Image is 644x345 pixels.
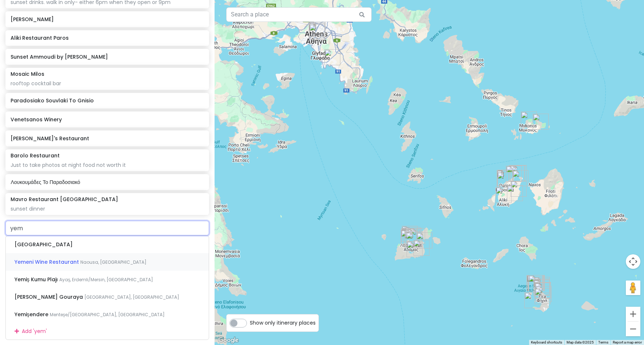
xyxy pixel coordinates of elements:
div: Paradosiako Souvlaki To Gnisio [324,49,340,65]
div: Polco Sailing, Boat tours and Catamaran Cruises to Milos Kleftiko and Poliegos [404,231,420,247]
span: Ayaş, Erdemli/Mersin, [GEOGRAPHIC_DATA] [59,277,153,283]
span: Yemiş Kumu Plajı [15,276,59,283]
h6: [PERSON_NAME]'s Restaurant [11,135,204,142]
div: Λουκουμάδες Το Παραδοσιακό [509,165,525,181]
div: Parthenon [309,23,325,39]
span: Map data ©2025 [567,340,594,344]
h6: Aliki Restaurant Paros [11,35,204,41]
span: Yemişendere [15,311,50,318]
div: City Break [535,282,551,298]
div: rooftop cocktail bar [11,80,204,87]
div: Arodo [497,170,513,186]
div: Manári Taverna [309,22,325,38]
a: Open this area in Google Maps (opens a new window) [216,336,240,345]
a: Report a map error [613,340,642,344]
h6: Venetsanos Winery [11,116,204,123]
div: Just to take photos at night food not worth it [11,162,204,168]
div: Klima [401,230,417,246]
div: Kapari Natural Resort [533,279,549,295]
div: One Of One Santorini [534,278,550,294]
div: Astakas Cafe Restaurant [401,230,417,246]
div: DanEri Yachts [404,232,420,248]
div: Sunset Ammoudi by Paraskevas [527,275,543,291]
h6: Barolo Restaurant [11,152,60,159]
div: Apeiron Blue Santorini [536,286,552,302]
span: Menteşe/[GEOGRAPHIC_DATA], [GEOGRAPHIC_DATA] [50,311,165,318]
input: Search a place [226,7,372,22]
div: Mouratos Bakery [404,230,420,246]
div: Venetsanos Winery [535,288,551,304]
div: Cove Paros [511,165,527,181]
a: Terms (opens in new tab) [598,340,608,344]
div: Parīlio, a Member of Design Hotels, Paros [506,166,522,182]
div: Aliki Restaurant Paros [496,187,512,203]
div: sunset dinner [11,205,204,212]
div: Nobu Hotel Santorini [534,277,550,293]
button: Zoom in [626,307,640,321]
div: Plaka Castle (Venetian Castle of Milos) [401,228,417,244]
div: Sirocco Volcanic Restaurant [413,240,429,256]
div: Firopotamos [402,226,418,242]
span: [PERSON_NAME] Gouraya [15,293,84,301]
div: Fyriplaka beach [407,241,423,257]
input: + Add place or address [5,221,209,235]
div: O! Hamos! Tavern [406,232,422,248]
h6: Sunset Ammoudi by [PERSON_NAME] [11,54,204,60]
div: Hotel Senia [508,165,524,181]
div: Canaves Oia Suites [528,275,544,291]
div: Domes White Coast Milos [409,228,425,244]
div: Cosme, a Luxury Collection Resort, Paros [511,165,527,181]
h6: [PERSON_NAME] [11,16,204,23]
h6: Paradosiako Souvlaki To Gnisio [11,97,204,104]
div: Portes View House [497,172,513,188]
div: MILOS COVE [416,232,432,248]
button: Map camera controls [626,254,640,269]
div: Barolo Restaurant [535,283,551,299]
div: Mystique, a Luxury Collection Hotel, Santorini [529,275,545,291]
div: Summer Senses Luxury Resort, a member of Small Luxury Hotels [511,181,527,197]
div: Pita Frank [509,165,525,181]
h6: Λουκουμάδες Το Παραδοσιακό [11,179,204,185]
button: Keyboard shortcuts [531,340,562,345]
span: [GEOGRAPHIC_DATA] [15,241,73,248]
div: Acropolis Museum [309,24,325,40]
button: Zoom out [626,322,640,336]
div: Acropolis [309,23,325,39]
div: Mosaic Milos [401,228,417,244]
span: [GEOGRAPHIC_DATA], [GEOGRAPHIC_DATA] [84,294,179,300]
div: BLU SUITES AND STUDIOS [407,231,423,247]
span: Show only itinerary places [250,319,316,327]
div: PAROCKS Luxury Hotel & Spa [512,170,528,186]
img: Google [216,336,240,345]
div: Kastro's Restaurant [521,111,537,128]
span: Yemeni Wine Restaurant [15,258,80,266]
div: PK Cocktail Bar [535,282,551,298]
h6: Mavro Restaurant [GEOGRAPHIC_DATA] [11,196,118,203]
div: The Wild Hotel by Interni [533,114,549,130]
div: Ákra Akrotíri [524,292,540,308]
div: Akrotiri Hotel [497,170,513,186]
div: Sarakiniko [406,228,422,244]
span: Naousa, [GEOGRAPHIC_DATA] [80,259,147,265]
button: Drag Pegman onto the map to open Street View [626,281,640,295]
div: Mavro Restaurant Santorini [533,280,549,296]
h6: Mosaic Milos [11,71,44,77]
div: Anezina Hotel & Village [507,185,523,201]
div: Mandrakia [404,227,420,243]
div: Add ' yem ' [6,323,209,340]
div: Anemos Greek Creations [527,275,543,291]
